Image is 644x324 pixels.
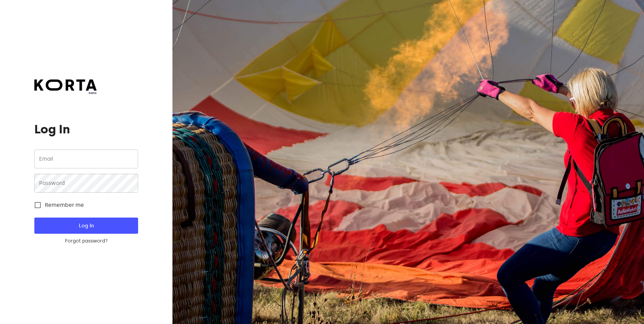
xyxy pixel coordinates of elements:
[45,201,84,209] span: Remember me
[45,221,127,230] span: Log In
[34,238,138,245] a: Forgot password?
[34,79,97,95] a: beta
[34,123,138,136] h1: Log In
[34,79,97,91] img: Korta
[34,91,97,95] span: beta
[34,218,138,234] button: Log In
